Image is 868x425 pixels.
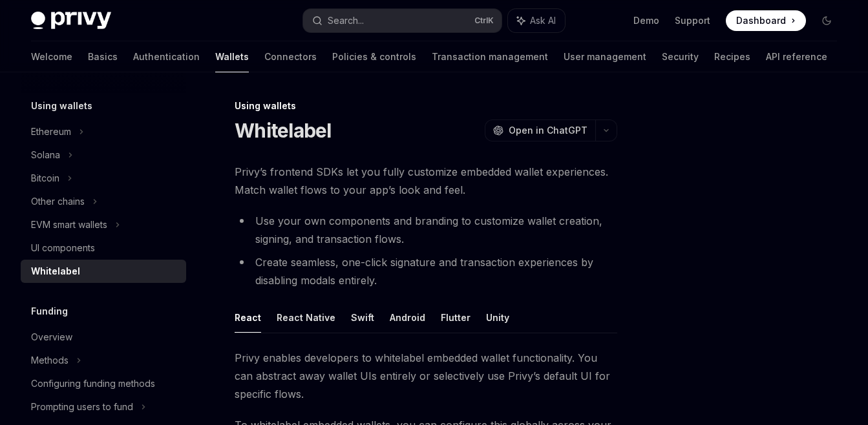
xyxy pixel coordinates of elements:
[31,376,155,391] div: Configuring funding methods
[432,41,548,72] a: Transaction management
[31,12,111,30] img: dark logo
[714,41,750,72] a: Recipes
[235,302,261,333] button: React
[88,41,118,72] a: Basics
[390,302,425,333] button: Android
[564,41,646,72] a: User management
[303,9,502,32] button: Search...CtrlK
[351,302,374,333] button: Swift
[736,14,786,27] span: Dashboard
[215,41,249,72] a: Wallets
[21,326,186,349] a: Overview
[509,124,587,137] span: Open in ChatGPT
[31,353,69,368] div: Methods
[474,16,494,26] span: Ctrl K
[31,240,95,256] div: UI components
[31,329,72,345] div: Overview
[441,302,471,333] button: Flutter
[235,349,617,403] span: Privy enables developers to whitelabel embedded wallet functionality. You can abstract away walle...
[31,264,80,279] div: Whitelabel
[633,14,659,27] a: Demo
[31,147,60,163] div: Solana
[675,14,710,27] a: Support
[31,194,85,209] div: Other chains
[235,212,617,248] li: Use your own components and branding to customize wallet creation, signing, and transaction flows.
[235,99,617,112] div: Using wallets
[726,10,806,31] a: Dashboard
[31,124,71,140] div: Ethereum
[235,253,617,289] li: Create seamless, one-click signature and transaction experiences by disabling modals entirely.
[486,302,509,333] button: Unity
[485,119,595,141] button: Open in ChatGPT
[235,163,617,199] span: Privy’s frontend SDKs let you fully customize embedded wallet experiences. Match wallet flows to ...
[264,41,317,72] a: Connectors
[31,41,72,72] a: Welcome
[31,304,68,319] h5: Funding
[21,236,186,260] a: UI components
[31,399,133,415] div: Prompting users to fund
[662,41,699,72] a: Security
[277,302,335,333] button: React Native
[332,41,416,72] a: Policies & controls
[328,13,364,28] div: Search...
[530,14,556,27] span: Ask AI
[816,10,837,31] button: Toggle dark mode
[31,171,59,186] div: Bitcoin
[21,372,186,395] a: Configuring funding methods
[21,260,186,283] a: Whitelabel
[31,98,92,114] h5: Using wallets
[235,119,332,142] h1: Whitelabel
[133,41,200,72] a: Authentication
[31,217,107,233] div: EVM smart wallets
[508,9,565,32] button: Ask AI
[766,41,827,72] a: API reference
